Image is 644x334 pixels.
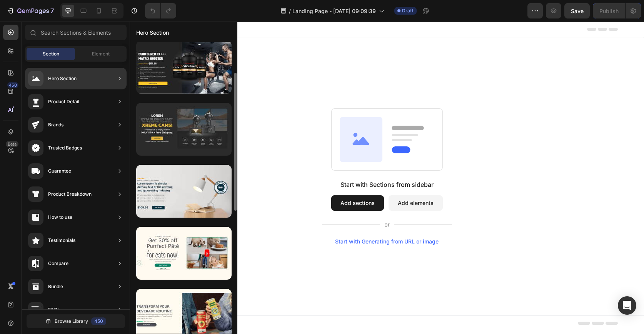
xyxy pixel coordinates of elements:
[202,174,254,189] button: Add sections
[571,8,584,14] span: Save
[599,7,619,15] div: Publish
[48,306,60,314] div: FAQs
[205,217,309,223] div: Start with Generating from URL or image
[92,50,110,57] span: Element
[289,7,291,15] span: /
[48,144,82,152] div: Trusted Badges
[618,296,636,315] div: Open Intercom Messenger
[55,318,88,325] span: Browse Library
[7,82,18,88] div: 450
[25,25,127,40] input: Search Sections & Elements
[145,3,176,18] div: Undo/Redo
[402,7,414,14] span: Draft
[48,283,63,290] div: Bundle
[48,237,75,244] div: Testimonials
[6,141,18,147] div: Beta
[91,317,106,325] div: 450
[48,190,92,198] div: Product Breakdown
[48,98,79,106] div: Product Detail
[292,7,376,15] span: Landing Page - [DATE] 09:09:39
[50,6,54,15] p: 7
[27,314,125,328] button: Browse Library450
[130,22,644,334] iframe: Design area
[48,213,72,221] div: How to use
[48,121,63,129] div: Brands
[593,3,625,18] button: Publish
[48,260,68,267] div: Compare
[259,174,313,189] button: Add elements
[564,3,590,18] button: Save
[211,158,304,168] div: Start with Sections from sidebar
[43,50,59,57] span: Section
[3,3,57,18] button: 7
[48,167,71,175] div: Guarantee
[48,75,77,82] div: Hero Section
